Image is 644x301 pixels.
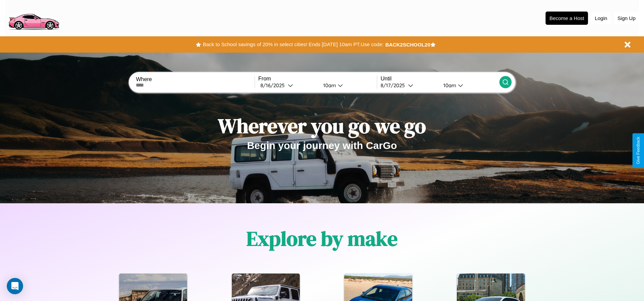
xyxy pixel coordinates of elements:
[614,12,639,24] button: Sign Up
[636,137,641,164] div: Give Feedback
[591,12,611,24] button: Login
[246,225,398,252] h1: Explore by make
[5,3,62,32] img: logo
[381,76,499,82] label: Until
[546,12,588,25] button: Become a Host
[381,82,408,89] div: 8 / 17 / 2025
[201,40,385,49] button: Back to School savings of 20% in select cities! Ends [DATE] 10am PT.Use code:
[438,82,499,89] button: 10am
[320,82,338,89] div: 10am
[318,82,377,89] button: 10am
[440,82,458,89] div: 10am
[260,82,288,89] div: 8 / 16 / 2025
[7,278,23,294] div: Open Intercom Messenger
[385,42,430,48] b: BACK2SCHOOL20
[258,82,318,89] button: 8/16/2025
[258,76,377,82] label: From
[136,76,254,82] label: Where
